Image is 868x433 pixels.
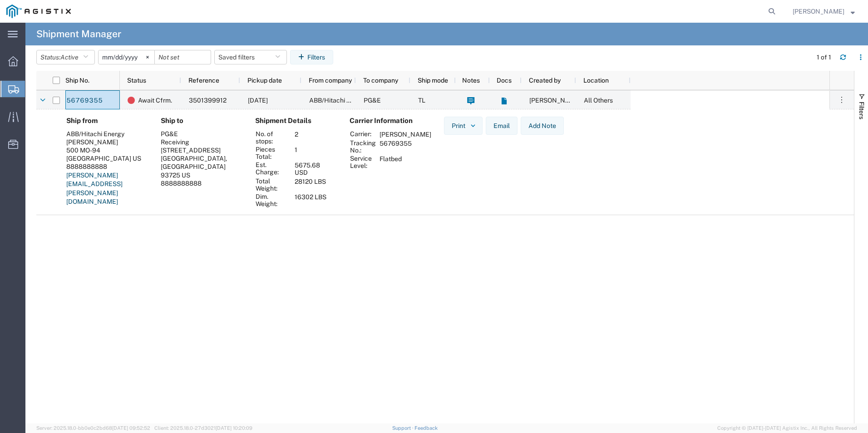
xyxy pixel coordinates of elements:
img: logo [6,5,71,18]
th: Dim. Weight: [255,192,291,208]
th: Pieces Total: [255,145,291,161]
div: [GEOGRAPHIC_DATA] US [66,154,146,162]
span: Reference [188,77,219,84]
td: 16302 LBS [291,192,335,208]
td: 5675.68 USD [291,161,335,177]
span: 3501399912 [189,97,227,104]
span: Ship mode [418,77,448,84]
img: dropdown [469,122,477,130]
input: Not set [99,50,154,64]
h4: Ship from [66,117,146,125]
span: Active [60,54,79,61]
td: 2 [291,130,335,145]
button: Filters [290,50,333,64]
span: Docs [497,77,512,84]
div: 8888888888 [161,179,241,187]
span: TL [418,97,425,104]
span: To company [363,77,398,84]
button: Add Note [521,117,564,135]
span: Filters [858,102,865,119]
span: Status [127,77,146,84]
div: [GEOGRAPHIC_DATA], [GEOGRAPHIC_DATA] 93725 US [161,154,241,179]
span: Created by [529,77,561,84]
span: Ship No. [65,77,89,84]
th: Tracking No.: [350,139,376,154]
span: Copyright © [DATE]-[DATE] Agistix Inc., All Rights Reserved [717,424,857,432]
div: PG&E [161,130,241,138]
span: Await Cfrm. [138,91,172,110]
h4: Shipment Details [255,117,335,125]
span: Robert Hall [529,97,581,104]
button: Saved filters [214,50,287,64]
button: Status:Active [36,50,95,64]
span: From company [309,77,352,84]
input: Not set [155,50,211,64]
h4: Ship to [161,117,241,125]
h4: Carrier Information [350,117,422,125]
th: Service Level: [350,154,376,170]
div: [PERSON_NAME] [66,138,146,146]
div: ABB/Hitachi Energy [66,130,146,138]
span: Pickup date [247,77,282,84]
th: Total Weight: [255,177,291,192]
button: Email [486,117,518,135]
button: Print [444,117,483,135]
td: [PERSON_NAME] [376,130,434,139]
span: Location [583,77,609,84]
span: Server: 2025.18.0-bb0e0c2bd68 [36,425,150,431]
span: ABB/Hitachi Energy [309,97,367,104]
a: [PERSON_NAME][EMAIL_ADDRESS][PERSON_NAME][DOMAIN_NAME] [66,172,123,206]
span: PG&E [364,97,381,104]
div: 8888888888 [66,162,146,171]
td: 56769355 [376,139,434,154]
th: Est. Charge: [255,161,291,177]
span: 09/09/2025 [248,97,268,104]
span: [DATE] 10:20:09 [216,425,252,431]
td: 28120 LBS [291,177,335,192]
span: Notes [462,77,480,84]
span: Client: 2025.18.0-27d3021 [154,425,252,431]
div: 1 of 1 [817,53,833,62]
td: 1 [291,145,335,161]
th: Carrier: [350,130,376,139]
span: All Others [584,97,613,104]
div: 500 MO-94 [66,146,146,154]
a: Feedback [414,425,438,431]
div: Receiving [161,138,241,146]
a: Support [392,425,415,431]
h4: Shipment Manager [36,23,121,45]
span: [DATE] 09:52:52 [112,425,150,431]
a: 56769355 [66,93,103,108]
td: Flatbed [376,154,434,170]
th: No. of stops: [255,130,291,145]
div: [STREET_ADDRESS] [161,146,241,154]
span: Robert Hall [793,6,844,16]
button: [PERSON_NAME] [792,6,855,17]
